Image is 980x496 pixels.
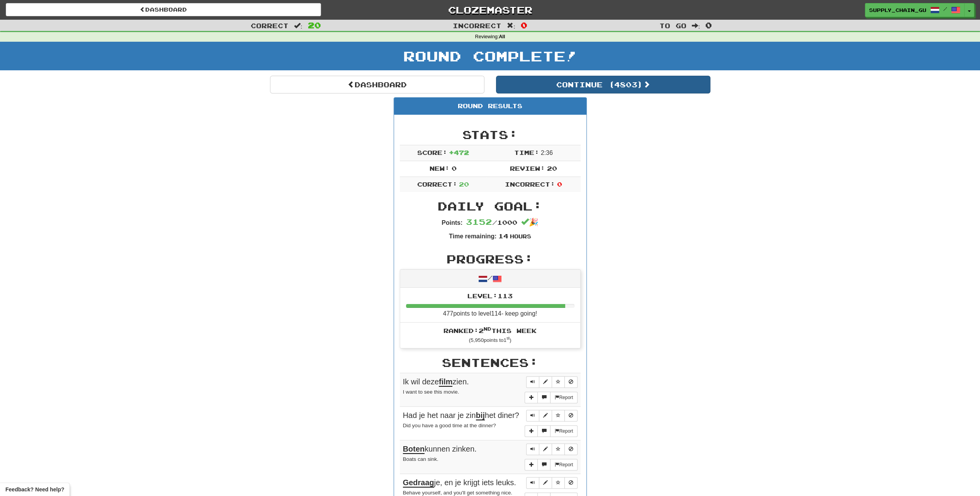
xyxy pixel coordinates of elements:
button: Add sentence to collection [525,425,538,437]
button: Toggle ignore [564,410,577,421]
button: Edit sentence [539,376,552,388]
div: Round Results [394,98,586,115]
span: 🎉 [521,218,538,226]
strong: All [499,34,505,39]
div: More sentence controls [525,425,577,437]
button: Edit sentence [539,477,552,489]
h2: Progress: [400,253,581,265]
a: Dashboard [6,3,321,16]
small: Did you have a good time at the dinner? [403,423,496,428]
u: Gedraag [403,478,434,488]
button: Toggle ignore [564,477,577,489]
strong: Points: [442,219,462,226]
button: Edit sentence [539,443,552,455]
sup: nd [484,326,491,331]
div: Sentence controls [526,477,577,489]
button: Add sentence to collection [525,392,538,403]
small: Behave yourself, and you'll get something nice. [403,490,513,496]
span: : [507,22,515,29]
strong: Time remaining: [449,233,496,240]
u: bij [476,411,485,420]
u: Boten [403,445,425,454]
small: Boats can sink. [403,456,438,462]
span: New: [430,165,450,172]
span: je, en je krijgt iets leuks. [403,478,516,488]
span: Supply_Chain_Guy [869,7,926,14]
u: film [439,377,453,387]
span: 20 [459,180,469,188]
span: 3152 [466,217,492,226]
button: Report [550,459,577,471]
button: Toggle favorite [552,477,565,489]
div: Sentence controls [526,410,577,421]
h2: Daily Goal: [400,200,581,212]
span: Incorrect: [505,180,555,188]
span: Correct: [417,180,457,188]
button: Edit sentence [539,410,552,421]
a: Clozemaster [333,3,648,17]
button: Toggle favorite [552,443,565,455]
small: ( 5,950 points to 1 ) [469,337,511,343]
button: Report [550,425,577,437]
button: Toggle favorite [552,410,565,421]
span: Level: 113 [467,292,513,299]
span: Ik wil deze zien. [403,377,469,387]
span: kunnen zinken. [403,445,477,454]
sup: st [506,336,510,340]
button: Add sentence to collection [525,459,538,471]
span: : [294,22,302,29]
button: Toggle ignore [564,443,577,455]
span: : [691,22,700,29]
div: Sentence controls [526,376,577,388]
button: Play sentence audio [526,443,539,455]
a: Dashboard [270,76,484,93]
button: Play sentence audio [526,410,539,421]
a: Supply_Chain_Guy / [865,3,965,17]
div: / [400,270,580,288]
h2: Stats: [400,128,581,141]
li: 477 points to level 114 - keep going! [400,288,580,323]
span: 14 [498,232,508,240]
span: 0 [521,20,527,30]
span: / 1000 [466,219,517,226]
span: Open feedback widget [5,486,64,493]
button: Continue (4803) [496,76,710,93]
span: Score: [417,149,447,156]
button: Toggle ignore [564,376,577,388]
div: More sentence controls [525,392,577,403]
button: Report [550,392,577,403]
span: 0 [557,180,562,188]
span: Incorrect [453,22,501,29]
span: 20 [547,165,557,172]
span: 0 [451,165,456,172]
div: More sentence controls [525,459,577,471]
span: + 472 [449,149,469,156]
span: Had je het naar je zin het diner? [403,411,519,420]
div: Sentence controls [526,443,577,455]
small: Hours [510,233,531,240]
span: 20 [308,20,321,30]
span: 2 : 36 [541,149,553,156]
span: Time: [514,149,539,156]
h1: Round Complete! [3,48,977,64]
span: Correct [251,22,289,29]
span: / [943,6,947,12]
span: 0 [705,20,712,30]
button: Play sentence audio [526,477,539,489]
span: Review: [510,165,545,172]
span: To go [659,22,686,29]
button: Toggle favorite [552,376,565,388]
small: I want to see this movie. [403,389,459,395]
button: Play sentence audio [526,376,539,388]
h2: Sentences: [400,356,581,369]
span: Ranked: 2 this week [443,327,537,334]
